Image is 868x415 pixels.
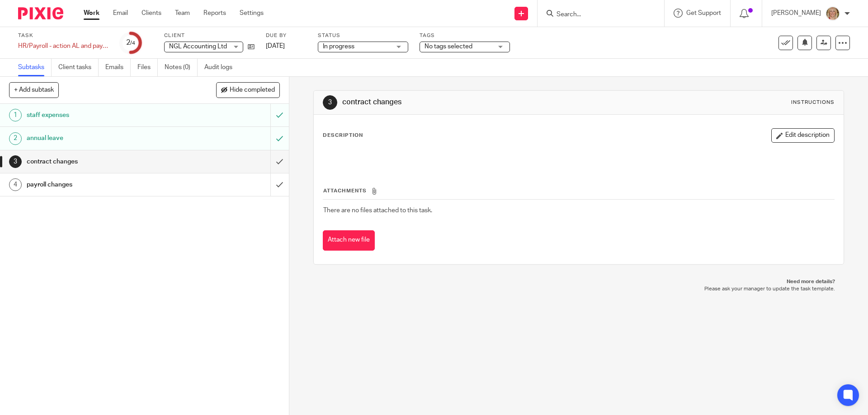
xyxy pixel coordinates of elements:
a: Team [175,9,190,18]
p: Description [323,132,363,139]
label: Due by [266,32,307,39]
small: /4 [130,41,135,46]
img: JW%20photo.JPG [826,6,840,21]
button: Attach new file [323,230,375,251]
a: Files [137,59,158,76]
h1: contract changes [27,155,183,168]
label: Status [318,32,408,39]
button: Edit description [771,128,835,143]
p: Need more details? [322,278,835,285]
a: Notes (0) [165,59,198,76]
span: NGL Accounting Ltd [169,43,227,50]
span: In progress [323,43,354,50]
a: Email [113,9,128,18]
h1: payroll changes [27,178,183,191]
span: [DATE] [266,43,285,49]
div: Instructions [791,99,835,106]
button: Hide completed [216,82,280,98]
label: Tags [420,32,510,39]
label: Client [164,32,255,39]
div: HR/Payroll - action AL and pay changes [18,42,108,51]
p: [PERSON_NAME] [771,9,821,18]
a: Audit logs [204,59,239,76]
div: 1 [9,109,22,121]
h1: contract changes [342,98,598,107]
span: Get Support [686,10,721,16]
span: No tags selected [425,43,472,50]
a: Reports [203,9,226,18]
a: Emails [105,59,131,76]
a: Work [84,9,99,18]
div: 3 [9,155,22,168]
div: 3 [323,95,337,110]
h1: staff expenses [27,108,183,122]
p: Please ask your manager to update the task template. [322,285,835,293]
span: Attachments [323,188,367,193]
a: Settings [240,9,264,18]
label: Task [18,32,108,39]
div: 4 [9,178,22,191]
div: 2 [126,37,135,48]
a: Client tasks [58,59,99,76]
h1: annual leave [27,131,183,145]
span: There are no files attached to this task. [323,207,432,214]
a: Subtasks [18,59,52,76]
a: Clients [142,9,161,18]
button: + Add subtask [9,82,59,98]
div: 2 [9,132,22,145]
img: Pixie [18,7,63,19]
input: Search [556,11,637,19]
span: Hide completed [230,87,275,94]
